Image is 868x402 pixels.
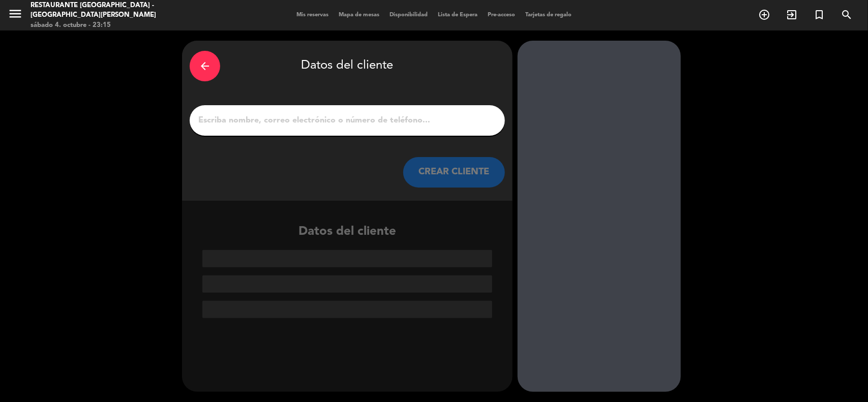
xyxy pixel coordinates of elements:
div: Datos del cliente [182,222,513,318]
span: Pre-acceso [483,12,520,18]
button: CREAR CLIENTE [403,157,505,188]
span: Lista de Espera [433,12,483,18]
i: search [841,9,853,21]
span: Tarjetas de regalo [520,12,577,18]
i: exit_to_app [786,9,798,21]
span: Mapa de mesas [334,12,384,18]
div: sábado 4. octubre - 23:15 [31,20,209,30]
i: arrow_back [199,60,211,72]
div: Datos del cliente [190,48,505,84]
div: Restaurante [GEOGRAPHIC_DATA] - [GEOGRAPHIC_DATA][PERSON_NAME] [31,1,209,20]
button: menu [8,6,23,25]
i: menu [8,6,23,21]
span: Mis reservas [291,12,334,18]
i: add_circle_outline [758,9,770,21]
input: Escriba nombre, correo electrónico o número de teléfono... [197,113,497,128]
span: Disponibilidad [384,12,433,18]
i: turned_in_not [813,9,825,21]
